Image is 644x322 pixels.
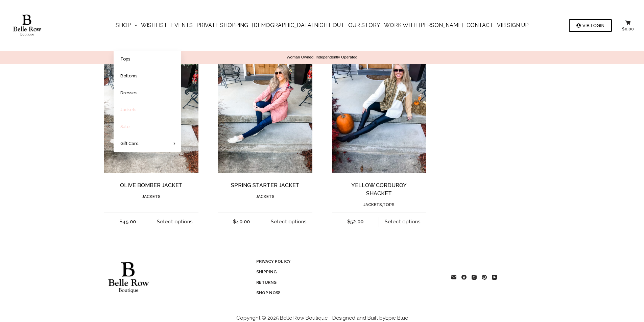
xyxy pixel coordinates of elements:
nav: Footer Menu [256,257,370,297]
a: Yellow Corduroy Shacket [332,47,426,173]
a: Select options for “Olive Bomber Jacket” [151,213,198,231]
a: VIB LOGIN [569,19,612,32]
a: Spring Starter Jacket [231,182,300,189]
span: $ [347,219,350,225]
bdi: 45.00 [119,219,136,225]
a: Pinterest [482,275,487,280]
p: Woman Owned, Independently Operated [14,55,630,60]
img: Belle Row Boutique [10,15,44,36]
a: Gift Card [114,135,181,152]
a: Tops [114,51,181,67]
bdi: 0.00 [622,27,634,31]
bdi: 52.00 [347,219,363,225]
bdi: 40.00 [233,219,250,225]
a: Olive Bomber Jacket [120,182,183,189]
a: $0.00 [622,20,634,31]
a: Email [451,275,456,280]
span: VIB LOGIN [582,23,604,28]
span: $ [233,219,236,225]
p: Copyright © 2025 Belle Row Boutique - Designed and Built by [236,315,408,322]
img: Belle Row Boutique [104,262,153,293]
a: Spring Starter Jacket [218,47,312,173]
a: Bottoms [114,68,181,84]
a: Tops [383,202,395,207]
a: Select options for “Yellow Corduroy Shacket” [379,213,426,231]
a: Privacy Policy [254,257,372,266]
a: Yellow Corduroy Shacket [351,182,407,197]
a: Instagram [472,275,477,280]
a: Shop Now [254,289,372,297]
a: Select options for “Spring Starter Jacket” [265,213,312,231]
span: $ [119,219,122,225]
span: $ [622,27,625,31]
a: Dresses [114,84,181,101]
a: YouTube [492,275,497,280]
a: Returns [254,278,372,287]
a: Facebook [461,275,467,280]
a: Jackets [256,194,275,199]
a: Jackets [114,101,181,118]
li: , [363,201,395,209]
a: Jackets [363,202,382,207]
a: Epic Blue [385,315,408,321]
a: Olive Bomber Jacket [104,47,198,173]
a: Shipping [254,268,372,276]
a: Jackets [142,194,161,199]
a: Sale [114,118,181,135]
